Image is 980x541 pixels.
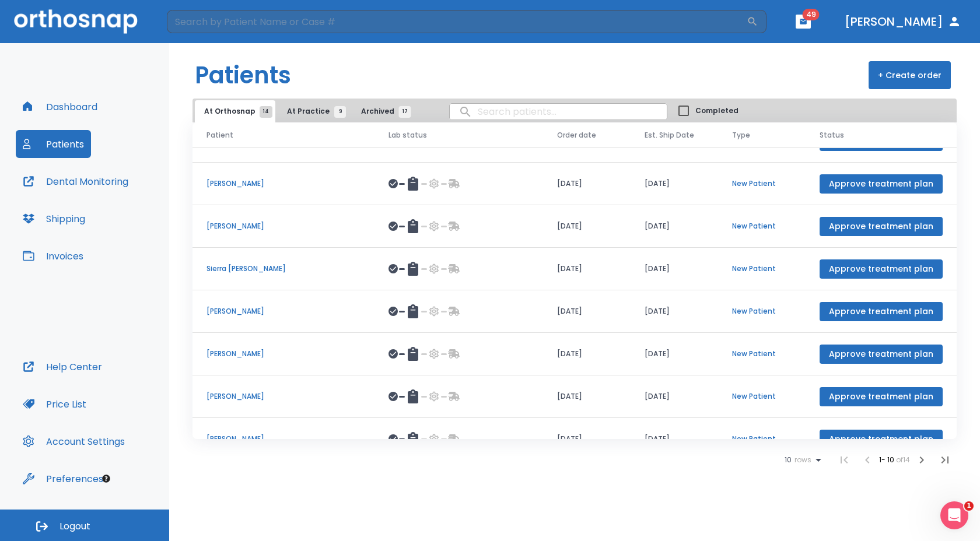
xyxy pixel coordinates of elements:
[167,10,747,33] input: Search by Patient Name or Case #
[631,163,718,205] td: [DATE]
[732,391,792,402] p: New Patient
[964,501,974,511] span: 1
[820,259,943,279] button: Approve treatment plan
[631,248,718,290] td: [DATE]
[820,345,943,364] button: Approve treatment plan
[631,290,718,333] td: [DATE]
[792,456,811,464] span: rows
[16,242,90,270] button: Invoices
[732,306,792,317] p: New Patient
[260,106,272,118] span: 14
[645,130,694,140] span: Est. Ship Date
[820,130,844,140] span: Status
[732,264,792,274] p: New Patient
[206,178,360,189] p: [PERSON_NAME]
[16,427,132,455] button: Account Settings
[820,302,943,321] button: Approve treatment plan
[543,205,631,248] td: [DATE]
[820,387,943,406] button: Approve treatment plan
[361,106,405,117] span: Archived
[820,174,943,194] button: Approve treatment plan
[695,106,738,116] span: Completed
[16,205,92,233] button: Shipping
[543,418,631,461] td: [DATE]
[631,375,718,418] td: [DATE]
[206,221,360,231] p: [PERSON_NAME]
[631,333,718,375] td: [DATE]
[16,167,135,195] button: Dental Monitoring
[840,11,966,32] button: [PERSON_NAME]
[287,106,340,117] span: At Practice
[557,130,596,140] span: Order date
[16,353,109,381] button: Help Center
[195,58,291,93] h1: Patients
[206,130,233,140] span: Patient
[206,264,360,274] p: Sierra [PERSON_NAME]
[732,130,750,140] span: Type
[450,100,667,123] input: search
[631,418,718,461] td: [DATE]
[543,163,631,205] td: [DATE]
[820,430,943,449] button: Approve treatment plan
[543,248,631,290] td: [DATE]
[732,178,792,189] p: New Patient
[543,290,631,333] td: [DATE]
[803,9,820,20] span: 49
[16,465,110,493] button: Preferences
[631,205,718,248] td: [DATE]
[206,434,360,444] p: [PERSON_NAME]
[334,106,346,118] span: 9
[101,473,111,484] div: Tooltip anchor
[60,520,90,533] span: Logout
[14,9,138,33] img: Orthosnap
[732,349,792,359] p: New Patient
[869,61,951,89] button: + Create order
[195,100,416,122] div: tabs
[896,455,910,465] span: of 14
[206,349,360,359] p: [PERSON_NAME]
[785,456,792,464] span: 10
[543,333,631,375] td: [DATE]
[399,106,411,118] span: 17
[206,306,360,317] p: [PERSON_NAME]
[732,221,792,231] p: New Patient
[940,501,968,529] iframe: Intercom live chat
[388,130,427,140] span: Lab status
[206,391,360,402] p: [PERSON_NAME]
[16,93,104,121] button: Dashboard
[879,455,896,465] span: 1 - 10
[732,434,792,444] p: New Patient
[820,217,943,236] button: Approve treatment plan
[16,130,91,158] button: Patients
[204,106,266,117] span: At Orthosnap
[543,375,631,418] td: [DATE]
[16,390,93,418] button: Price List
